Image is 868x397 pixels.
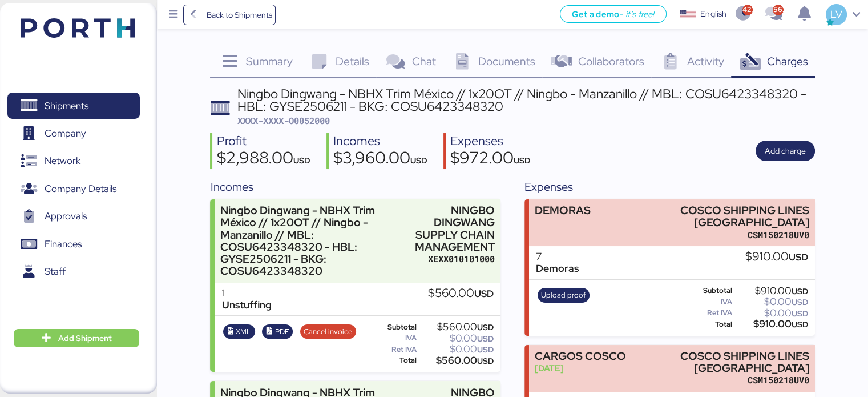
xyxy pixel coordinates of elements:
[792,297,808,307] span: USD
[336,54,369,69] span: Details
[164,5,183,25] button: Menu
[830,7,842,22] span: LV
[411,54,435,69] span: Chat
[45,236,82,252] span: Finances
[7,259,140,285] a: Staff
[333,150,427,169] div: $3,960.00
[478,54,535,69] span: Documents
[45,125,86,142] span: Company
[262,324,293,339] button: PDF
[7,203,140,230] a: Approvals
[419,356,494,365] div: $560.00
[7,176,140,202] a: Company Details
[300,324,356,339] button: Cancel invoice
[535,350,626,362] div: CARGOS COSCO
[370,356,417,364] div: Total
[419,345,494,354] div: $0.00
[535,362,626,374] div: [DATE]
[450,150,531,169] div: $972.00
[14,329,139,347] button: Add Shipment
[734,309,808,318] div: $0.00
[58,331,112,345] span: Add Shipment
[765,144,806,158] span: Add charge
[221,299,271,311] div: Unstuffing
[45,208,87,224] span: Approvals
[536,251,579,263] div: 7
[536,263,579,275] div: Demoras
[370,323,417,331] div: Subtotal
[221,287,271,299] div: 1
[644,374,809,386] div: CSM150218UV0
[766,54,808,69] span: Charges
[210,178,500,195] div: Incomes
[428,287,494,300] div: $560.00
[685,320,733,328] div: Total
[578,54,644,69] span: Collaborators
[514,155,531,166] span: USD
[789,251,808,263] span: USD
[734,298,808,306] div: $0.00
[734,287,808,295] div: $910.00
[644,204,809,228] div: COSCO SHIPPING LINES [GEOGRAPHIC_DATA]
[223,324,255,339] button: XML
[217,150,310,169] div: $2,988.00
[333,133,427,150] div: Incomes
[236,326,251,338] span: XML
[687,54,724,69] span: Activity
[415,204,495,253] div: NINGBO DINGWANG SUPPLY CHAIN MANAGEMENT
[45,98,88,114] span: Shipments
[237,115,330,126] span: XXXX-XXXX-O0052000
[217,133,310,150] div: Profit
[535,204,591,216] div: DEMORAS
[7,231,140,258] a: Finances
[477,322,494,332] span: USD
[474,287,494,300] span: USD
[685,309,733,317] div: Ret IVA
[220,204,410,277] div: Ningbo Dingwang - NBHX Trim México // 1x20OT // Ningbo - Manzanillo // MBL: COSU6423348320 - HBL:...
[45,181,116,197] span: Company Details
[685,298,733,306] div: IVA
[293,155,310,166] span: USD
[792,308,808,319] span: USD
[685,287,733,295] div: Subtotal
[183,5,276,25] a: Back to Shipments
[7,93,140,119] a: Shipments
[792,319,808,330] span: USD
[644,350,809,374] div: COSCO SHIPPING LINES [GEOGRAPHIC_DATA]
[304,326,352,338] span: Cancel invoice
[206,8,272,22] span: Back to Shipments
[477,344,494,355] span: USD
[524,178,814,195] div: Expenses
[415,253,495,265] div: XEXX010101000
[477,356,494,366] span: USD
[370,346,417,354] div: Ret IVA
[45,263,66,280] span: Staff
[700,8,726,20] div: English
[370,334,417,342] div: IVA
[756,141,815,161] button: Add charge
[450,133,531,150] div: Expenses
[792,286,808,296] span: USD
[541,289,586,302] span: Upload proof
[477,334,494,344] span: USD
[410,155,427,166] span: USD
[246,54,293,69] span: Summary
[7,121,140,147] a: Company
[734,320,808,328] div: $910.00
[419,323,494,331] div: $560.00
[419,334,494,343] div: $0.00
[275,326,289,338] span: PDF
[45,153,80,169] span: Network
[7,148,140,174] a: Network
[538,288,590,303] button: Upload proof
[237,87,815,113] div: Ningbo Dingwang - NBHX Trim México // 1x20OT // Ningbo - Manzanillo // MBL: COSU6423348320 - HBL:...
[745,251,808,263] div: $910.00
[644,229,809,241] div: CSM150218UV0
